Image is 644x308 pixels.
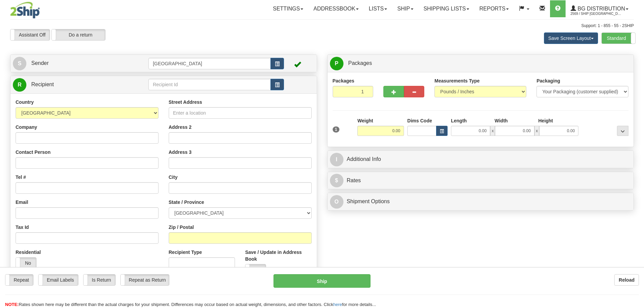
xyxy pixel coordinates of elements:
[169,149,192,156] label: Address 3
[273,274,371,288] button: Ship
[330,153,343,166] span: I
[39,275,78,285] label: Email Labels
[495,117,508,124] label: Width
[13,78,134,92] a: R Recipient
[268,0,308,17] a: Settings
[10,29,50,40] label: Assistant Off
[13,78,26,92] span: R
[13,56,148,70] a: S Sender
[566,0,634,17] a: BG Distribution 2569 / Ship [GEOGRAPHIC_DATA]
[536,77,560,84] label: Packaging
[333,126,340,133] span: 1
[169,199,204,206] label: State / Province
[330,56,631,70] a: P Packages
[5,275,33,285] label: Repeat
[419,0,474,17] a: Shipping lists
[357,117,373,124] label: Weight
[474,0,514,17] a: Reports
[13,57,26,70] span: S
[148,79,271,90] input: Recipient Id
[16,249,41,256] label: Residential
[84,275,115,285] label: Is Return
[330,57,343,70] span: P
[169,174,177,181] label: City
[434,77,480,84] label: Measurements Type
[31,60,49,66] span: Sender
[330,152,631,166] a: IAdditional Info
[16,99,34,105] label: Country
[5,302,19,307] span: NOTE:
[169,249,202,256] label: Recipient Type
[121,275,169,285] label: Repeat as Return
[348,60,372,66] span: Packages
[10,23,634,29] div: Support: 1 - 855 - 55 - 2SHIP
[364,0,392,17] a: Lists
[10,2,40,19] img: logo2569.jpg
[576,6,625,11] span: BG Distribution
[538,117,553,124] label: Height
[169,124,192,131] label: Address 2
[614,274,639,286] button: Reload
[16,258,36,268] label: No
[330,174,631,188] a: $Rates
[16,124,37,131] label: Company
[52,29,105,40] label: Do a return
[333,77,355,84] label: Packages
[330,195,631,209] a: OShipment Options
[617,126,628,136] div: ...
[169,99,202,105] label: Street Address
[330,174,343,187] span: $
[245,264,266,275] label: No
[31,81,54,87] span: Recipient
[16,149,50,156] label: Contact Person
[392,0,418,17] a: Ship
[16,224,29,231] label: Tax Id
[544,32,598,44] button: Save Screen Layout
[571,10,621,17] span: 2569 / Ship [GEOGRAPHIC_DATA]
[148,58,271,69] input: Sender Id
[169,107,312,119] input: Enter a location
[602,33,635,44] label: Standard
[534,126,539,136] span: x
[330,195,343,209] span: O
[628,119,643,188] iframe: chat widget
[308,0,364,17] a: Addressbook
[333,302,342,307] a: here
[245,249,311,262] label: Save / Update in Address Book
[16,199,28,206] label: Email
[169,224,194,231] label: Zip / Postal
[16,174,26,181] label: Tel #
[407,117,432,124] label: Dims Code
[451,117,467,124] label: Length
[490,126,495,136] span: x
[619,277,635,283] b: Reload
